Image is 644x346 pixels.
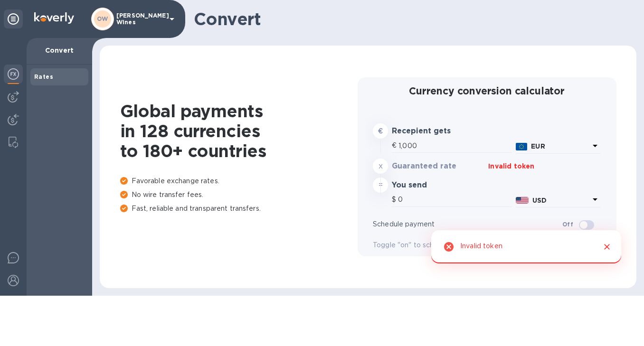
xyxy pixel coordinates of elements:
h3: Guaranteed rate [392,162,484,171]
div: € [392,139,398,153]
p: No wire transfer fees. [120,190,358,200]
b: Off [562,221,573,228]
b: EUR [531,142,545,150]
h1: Global payments in 128 currencies to 180+ countries [120,101,358,161]
div: Unpin categories [4,9,23,28]
b: USD [532,196,547,204]
h2: Currency conversion calculator [373,85,601,97]
input: Amount [398,139,512,153]
b: Rates [34,73,53,80]
p: Favorable exchange rates. [120,176,358,186]
img: USD [516,197,529,204]
img: Logo [34,12,74,24]
h1: Convert [194,9,629,29]
button: Close [601,241,613,253]
p: Schedule payment [373,219,562,229]
div: x [373,159,388,174]
p: Convert [34,46,85,55]
div: = [373,178,388,193]
img: Foreign exchange [8,68,19,80]
div: $ [392,193,398,207]
input: Amount [398,193,512,207]
p: Invalid token [488,161,534,171]
strong: € [378,127,383,135]
h3: You send [392,181,484,190]
b: OW [97,15,108,22]
div: Invalid token [460,238,502,256]
h3: Recepient gets [392,127,484,136]
p: Toggle "on" to schedule a payment for a future date. [373,240,601,250]
p: [PERSON_NAME] Wines [116,12,164,26]
p: Fast, reliable and transparent transfers. [120,204,358,214]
